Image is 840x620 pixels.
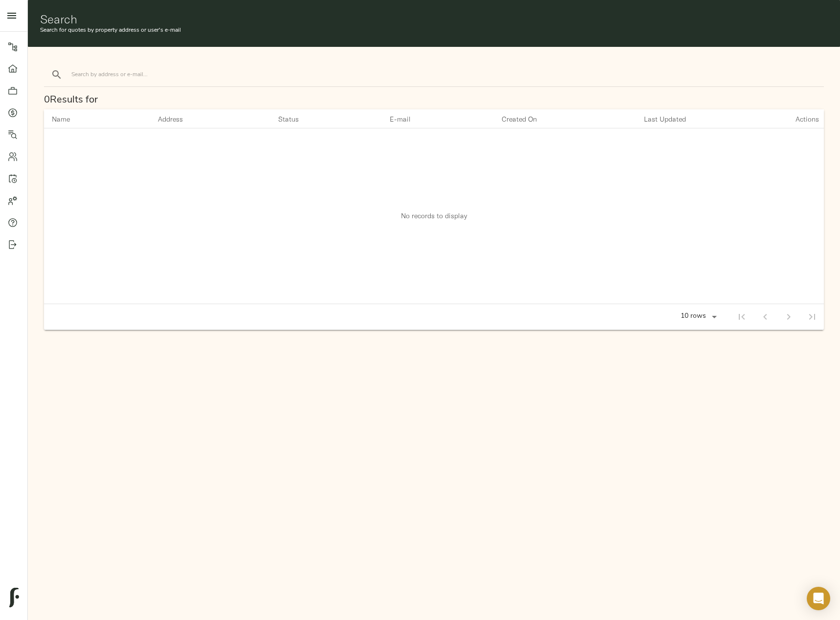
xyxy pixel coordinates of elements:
div: Status [278,113,299,125]
button: search [46,64,67,85]
span: First Page [730,311,753,320]
div: 10 rows [674,310,720,324]
td: No records to display [44,128,824,304]
input: search [71,68,238,81]
span: Last Updated [644,113,699,125]
span: Address [158,113,196,125]
div: Created On [502,113,537,125]
span: E-mail [390,113,423,125]
span: Name [52,113,83,125]
div: E-mail [390,113,411,125]
div: Address [158,113,183,125]
div: Last Updated [644,113,686,125]
h3: 0 Results for [44,95,824,106]
span: Next Page [777,311,800,320]
p: Search for quotes by property address or user's e-mail [40,26,828,35]
span: Previous Page [753,311,777,320]
span: Status [278,113,311,125]
h1: Search [40,12,828,26]
span: Created On [502,113,550,125]
span: Last Page [800,311,824,320]
div: 10 rows [678,312,708,321]
div: Name [52,113,70,125]
div: Open Intercom Messenger [807,587,830,610]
